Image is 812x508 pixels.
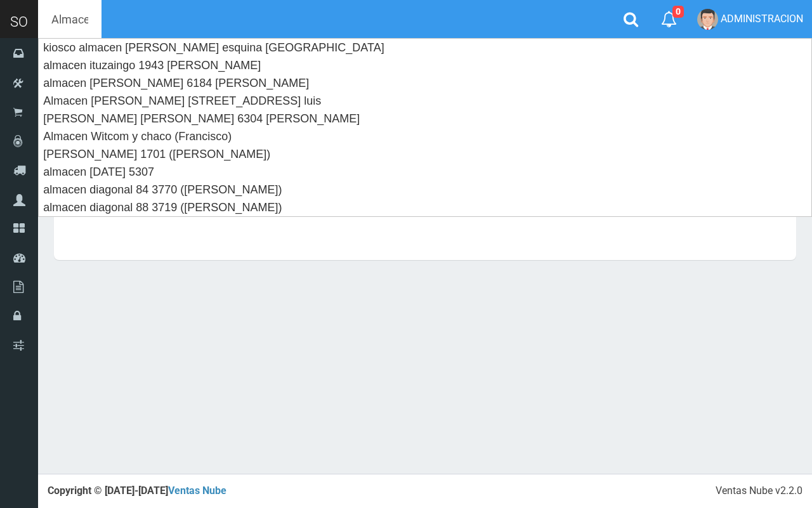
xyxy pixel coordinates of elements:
div: Ventas Nube v2.2.0 [716,484,802,498]
div: almacen [PERSON_NAME] 6184 [PERSON_NAME] [39,74,811,92]
div: [PERSON_NAME] [PERSON_NAME] 6304 [PERSON_NAME] [39,110,811,127]
a: Ventas Nube [168,485,226,497]
div: almacen [DATE] 5307 [39,163,811,181]
div: almacen diagonal 88 3719 ([PERSON_NAME]) [39,199,811,216]
div: [PERSON_NAME] 1701 ([PERSON_NAME]) [39,145,811,163]
div: almacen diagonal 84 3770 ([PERSON_NAME]) [39,181,811,199]
div: kiosco almacen [PERSON_NAME] esquina [GEOGRAPHIC_DATA] [39,39,811,56]
div: Almacen Witcom y chaco (Francisco) [39,127,811,145]
div: almacen ituzaingo 1943 [PERSON_NAME] [39,56,811,74]
div: Almacen [PERSON_NAME] [STREET_ADDRESS] luis [39,92,811,110]
strong: Copyright © [DATE]-[DATE] [48,485,226,497]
